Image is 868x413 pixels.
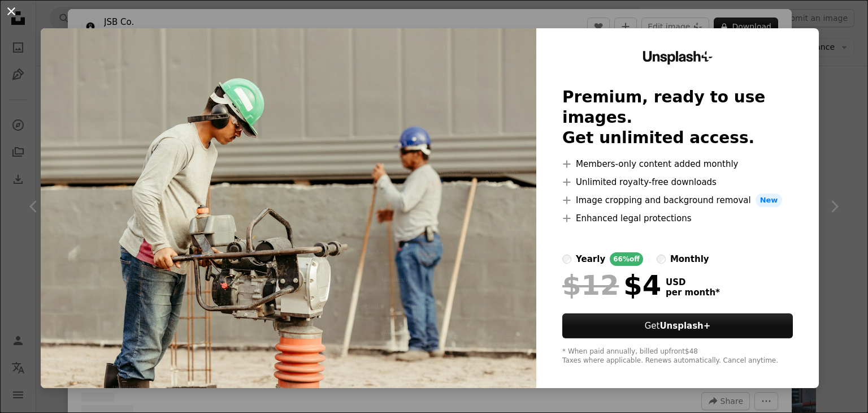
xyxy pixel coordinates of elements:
button: GetUnsplash+ [562,313,793,338]
span: per month * [666,287,720,298]
input: monthly [657,255,666,264]
strong: Unsplash+ [659,321,710,331]
div: * When paid annually, billed upfront $48 Taxes where applicable. Renews automatically. Cancel any... [562,347,793,365]
li: Unlimited royalty-free downloads [562,175,793,189]
div: yearly [576,252,605,266]
div: monthly [670,252,709,266]
span: $12 [562,270,619,300]
input: yearly66%off [562,255,571,264]
li: Members-only content added monthly [562,157,793,171]
span: New [756,193,783,207]
h2: Premium, ready to use images. Get unlimited access. [562,87,793,148]
div: $4 [562,270,661,300]
li: Enhanced legal protections [562,212,793,225]
li: Image cropping and background removal [562,193,793,207]
span: USD [666,277,720,287]
div: 66% off [610,252,643,266]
